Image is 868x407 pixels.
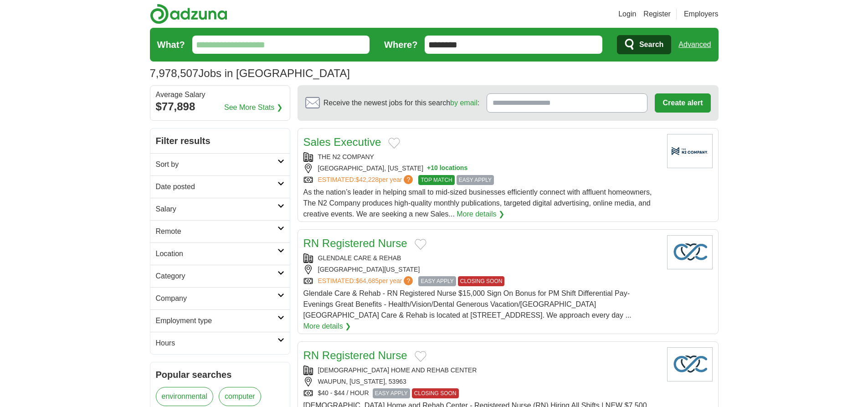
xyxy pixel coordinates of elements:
div: [DEMOGRAPHIC_DATA] HOME AND REHAB CENTER [303,366,660,375]
h2: Category [156,271,277,282]
img: Company logo [667,134,713,168]
span: $42,228 [355,176,379,183]
button: +10 locations [427,164,467,173]
a: Location [150,242,290,265]
label: Where? [384,38,417,52]
span: EASY APPLY [457,175,494,185]
div: Average Salary [156,91,284,98]
h2: Employment type [156,315,277,326]
h2: Popular searches [156,368,284,381]
span: EASY APPLY [373,388,410,398]
span: ? [404,276,413,285]
span: 7,978,507 [150,65,199,82]
span: EASY APPLY [418,276,456,286]
a: Login [618,9,636,20]
div: $77,898 [156,98,284,115]
button: Add to favorite jobs [415,239,426,250]
div: [GEOGRAPHIC_DATA][US_STATE] [303,265,660,274]
span: CLOSING SOON [458,276,505,286]
h2: Sort by [156,159,277,170]
a: More details ❯ [457,209,504,220]
a: Hours [150,332,290,354]
span: $64,685 [355,277,379,284]
span: As the nation’s leader in helping small to mid-sized businesses efficiently connect with affluent... [303,188,652,218]
a: computer [219,387,261,406]
img: Company logo [667,347,713,381]
h1: Jobs in [GEOGRAPHIC_DATA] [150,67,350,79]
span: CLOSING SOON [412,388,459,398]
span: Glendale Care & Rehab - RN Registered Nurse $15,000 Sign On Bonus for PM Shift Differential Pay- ... [303,289,632,319]
h2: Company [156,293,277,304]
a: Advanced [678,36,711,54]
button: Add to favorite jobs [388,138,400,149]
h2: Location [156,248,277,259]
a: Employers [684,9,719,20]
a: ESTIMATED:$42,228per year? [318,175,415,185]
h2: Date posted [156,181,277,192]
h2: Filter results [150,129,290,153]
h2: Remote [156,226,277,237]
h2: Salary [156,204,277,215]
a: environmental [156,387,214,406]
a: Category [150,265,290,287]
span: TOP MATCH [418,175,454,185]
button: Search [617,35,671,54]
a: ESTIMATED:$64,685per year? [318,276,415,286]
a: Register [643,9,671,20]
a: by email [450,99,478,107]
span: + [427,164,431,173]
a: Sales Executive [303,136,381,148]
a: Company [150,287,290,309]
a: More details ❯ [303,321,351,332]
div: [GEOGRAPHIC_DATA], [US_STATE] [303,164,660,173]
div: WAUPUN, [US_STATE], 53963 [303,377,660,386]
h2: Hours [156,338,277,349]
a: Remote [150,220,290,242]
span: Receive the newest jobs for this search : [324,98,479,108]
div: $40 - $44 / HOUR [303,388,660,398]
span: ? [404,175,413,184]
button: Create alert [655,93,710,113]
div: GLENDALE CARE & REHAB [303,253,660,263]
a: RN Registered Nurse [303,349,407,361]
img: Adzuna logo [150,4,227,24]
span: Search [639,36,663,54]
a: See More Stats ❯ [224,102,282,113]
a: Sort by [150,153,290,175]
label: What? [157,38,185,52]
img: Company logo [667,235,713,269]
a: Date posted [150,175,290,198]
div: THE N2 COMPANY [303,152,660,162]
a: Salary [150,198,290,220]
a: Employment type [150,309,290,332]
button: Add to favorite jobs [415,351,426,362]
a: RN Registered Nurse [303,237,407,249]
